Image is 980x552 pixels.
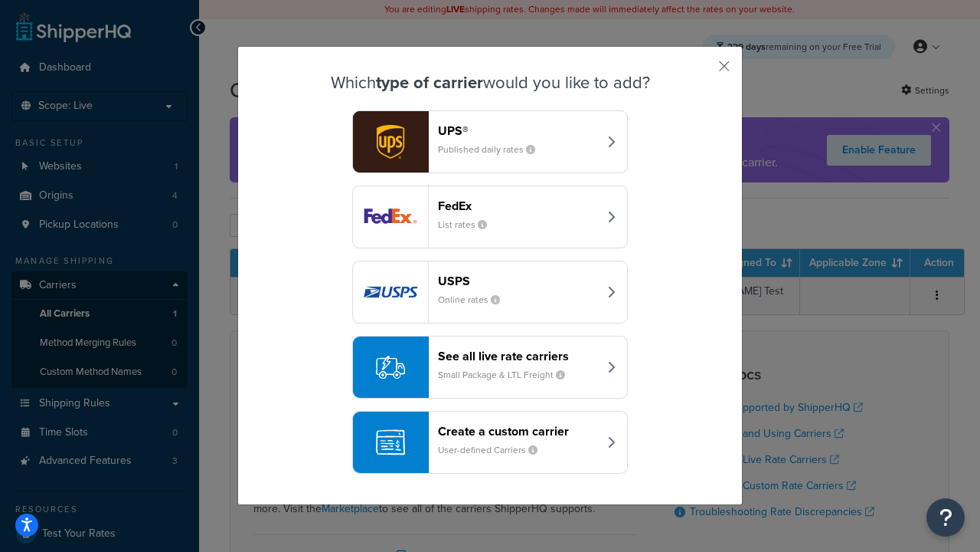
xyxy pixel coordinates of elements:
small: User-defined Carriers [438,443,550,457]
header: See all live rate carriers [438,349,598,363]
img: ups logo [353,111,428,172]
button: Open Resource Center [926,498,965,537]
button: ups logoUPS®Published daily rates [352,110,628,173]
img: icon-carrier-custom-c93b8a24.svg [376,428,405,457]
button: fedEx logoFedExList rates [352,186,628,248]
header: UPS® [438,123,598,138]
small: Small Package & LTL Freight [438,368,577,382]
header: USPS [438,274,598,288]
header: FedEx [438,199,598,213]
header: Create a custom carrier [438,424,598,439]
small: Online rates [438,293,512,307]
small: Published daily rates [438,143,547,156]
button: See all live rate carriersSmall Package & LTL Freight [352,336,628,399]
small: List rates [438,218,499,232]
img: icon-carrier-liverate-becf4550.svg [376,353,405,382]
button: Create a custom carrierUser-defined Carriers [352,411,628,474]
img: fedEx logo [353,186,428,248]
button: usps logoUSPSOnline rates [352,261,628,324]
strong: type of carrier [376,70,483,95]
h3: Which would you like to add? [276,74,704,92]
img: usps logo [353,261,428,323]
